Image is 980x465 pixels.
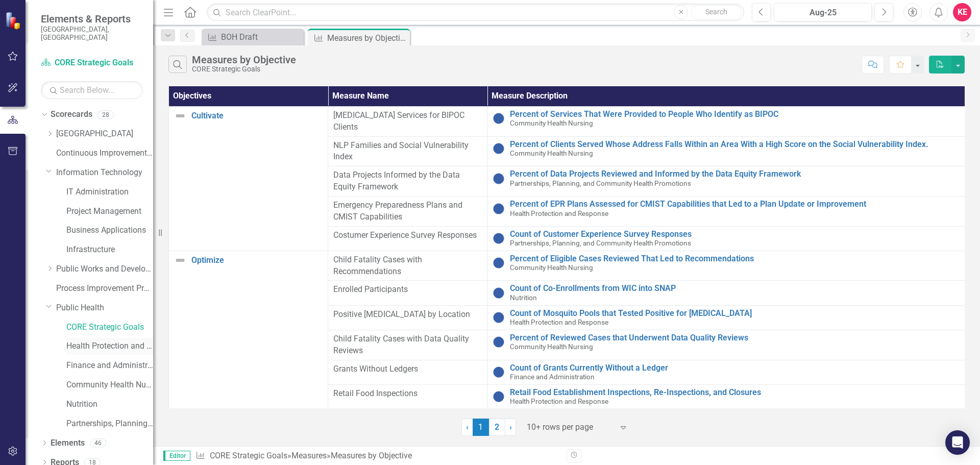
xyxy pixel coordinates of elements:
[510,363,960,373] a: Count of Grants Currently Without a Ledger
[66,418,153,430] a: Partnerships, Planning, and Community Health Promotions
[493,336,505,348] img: Baselining
[510,179,691,187] span: Partnerships, Planning, and Community Health Promotions
[510,263,593,272] span: Community Health Nursing
[333,255,422,276] span: Child Fatality Cases with Recommendations
[487,196,965,226] td: Double-Click to Edit Right Click for Context Menu
[191,111,323,120] a: Cultivate
[487,166,965,197] td: Double-Click to Edit Right Click for Context Menu
[97,110,114,119] div: 28
[493,287,505,299] img: Baselining
[510,397,608,405] span: Health Protection and Response
[493,311,505,324] img: Baselining
[333,170,460,191] span: Data Projects Informed by the Data Equity Framework
[493,112,505,125] img: Baselining
[333,200,462,222] span: Emergency Preparedness Plans and CMIST Capabilities
[510,284,960,293] a: Count of Co-Enrollments from WIC into SNAP
[487,281,965,305] td: Double-Click to Edit Right Click for Context Menu
[328,106,487,136] td: Double-Click to Edit
[56,283,153,295] a: Process Improvement Program
[774,3,872,21] button: Aug-25
[56,167,153,179] a: Information Technology
[493,257,505,269] img: Baselining
[328,251,487,281] td: Double-Click to Edit
[66,379,153,391] a: Community Health Nursing
[51,437,85,449] a: Elements
[169,106,328,251] td: Double-Click to Edit Right Click for Context Menu
[333,284,408,294] span: Enrolled Participants
[466,422,469,432] span: ‹
[56,302,153,314] a: Public Health
[90,438,106,447] div: 46
[509,422,512,432] span: ›
[493,203,505,215] img: Baselining
[510,110,960,119] a: Percent of Services That Were Provided to People Who Identify as BIPOC
[210,451,287,460] a: CORE Strategic Goals
[945,430,970,455] div: Open Intercom Messenger
[333,110,464,132] span: [MEDICAL_DATA] Services for BIPOC Clients
[41,57,143,69] a: CORE Strategic Goals
[51,109,92,120] a: Scorecards
[328,281,487,305] td: Double-Click to Edit
[174,110,186,122] img: Not Defined
[328,136,487,166] td: Double-Click to Edit
[493,173,505,185] img: Baselining
[510,309,960,318] a: Count of Mosquito Pools that Tested Positive for [MEDICAL_DATA]
[333,364,418,374] span: Grants Without Ledgers
[691,5,742,19] button: Search
[56,128,153,140] a: [GEOGRAPHIC_DATA]
[221,31,301,43] div: BOH Draft
[328,226,487,251] td: Double-Click to Edit
[66,244,153,256] a: Infrastructure
[510,254,960,263] a: Percent of Eligible Cases Reviewed That Led to Recommendations
[331,451,412,460] div: Measures by Objective
[510,230,960,239] a: Count of Customer Experience Survey Responses
[487,305,965,330] td: Double-Click to Edit Right Click for Context Menu
[191,256,323,265] a: Optimize
[195,450,559,462] div: » »
[510,200,960,209] a: Percent of EPR Plans Assessed for CMIST Capabilities that Led to a Plan Update or Improvement
[327,32,407,44] div: Measures by Objective
[489,419,505,436] a: 2
[328,196,487,226] td: Double-Click to Edit
[473,419,489,436] span: 1
[510,140,960,149] a: Percent of Clients Served Whose Address Falls Within an Area With a High Score on the Social Vuln...
[192,54,296,65] div: Measures by Objective
[66,206,153,217] a: Project Management
[333,140,469,162] span: NLP Families and Social Vulnerability Index
[333,309,470,319] span: Positive [MEDICAL_DATA] by Location
[487,360,965,384] td: Double-Click to Edit Right Click for Context Menu
[953,3,971,21] button: KE
[174,254,186,266] img: Not Defined
[487,330,965,360] td: Double-Click to Edit Right Click for Context Menu
[207,4,744,21] input: Search ClearPoint...
[510,149,593,157] span: Community Health Nursing
[510,388,960,397] a: Retail Food Establishment Inspections, Re-Inspections, and Closures
[41,13,143,25] span: Elements & Reports
[493,142,505,155] img: Baselining
[510,333,960,342] a: Percent of Reviewed Cases that Underwent Data Quality Reviews
[487,384,965,409] td: Double-Click to Edit Right Click for Context Menu
[510,239,691,247] span: Partnerships, Planning, and Community Health Promotions
[204,31,301,43] a: BOH Draft
[493,366,505,378] img: Baselining
[66,340,153,352] a: Health Protection and Response
[510,293,537,302] span: Nutrition
[510,342,593,351] span: Community Health Nursing
[328,330,487,360] td: Double-Click to Edit
[487,106,965,136] td: Double-Click to Edit Right Click for Context Menu
[41,81,143,99] input: Search Below...
[328,305,487,330] td: Double-Click to Edit
[66,360,153,372] a: Finance and Administration
[510,209,608,217] span: Health Protection and Response
[487,136,965,166] td: Double-Click to Edit Right Click for Context Menu
[56,263,153,275] a: Public Works and Development
[333,388,418,398] span: Retail Food Inspections
[66,225,153,236] a: Business Applications
[66,322,153,333] a: CORE Strategic Goals
[66,399,153,410] a: Nutrition
[333,230,477,240] span: Costumer Experience Survey Responses
[510,119,593,127] span: Community Health Nursing
[4,11,23,30] img: ClearPoint Strategy
[192,65,296,73] div: CORE Strategic Goals
[328,360,487,384] td: Double-Click to Edit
